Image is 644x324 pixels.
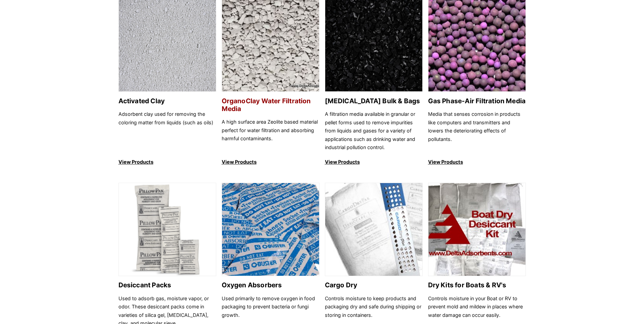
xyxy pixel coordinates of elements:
h2: Activated Clay [118,97,216,105]
h2: OrganoClay Water Filtration Media [222,97,319,113]
p: Media that senses corrosion in products like computers and transmitters and lowers the deteriorat... [428,110,526,151]
p: View Products [325,158,423,166]
img: Dry Kits for Boats & RV's [428,183,526,276]
h2: Dry Kits for Boats & RV's [428,281,526,289]
p: View Products [222,158,319,166]
p: View Products [118,158,216,166]
h2: Desiccant Packs [118,281,216,289]
img: Desiccant Packs [119,183,216,276]
img: Oxygen Absorbers [222,183,319,276]
h2: [MEDICAL_DATA] Bulk & Bags [325,97,423,105]
p: A high surface area Zeolite based material perfect for water filtration and absorbing harmful con... [222,118,319,151]
h2: Cargo Dry [325,281,423,289]
p: Adsorbent clay used for removing the coloring matter from liquids (such as oils) [118,110,216,151]
h2: Gas Phase-Air Filtration Media [428,97,526,105]
h2: Oxygen Absorbers [222,281,319,289]
p: View Products [428,158,526,166]
img: Cargo Dry [325,183,422,276]
p: A filtration media available in granular or pellet forms used to remove impurities from liquids a... [325,110,423,151]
